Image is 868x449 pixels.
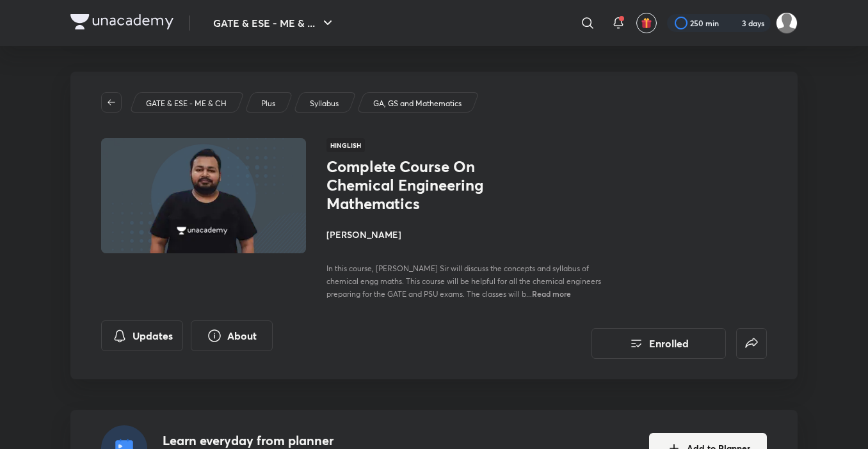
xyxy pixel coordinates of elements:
[591,328,726,359] button: Enrolled
[641,17,652,29] img: avatar
[727,17,739,29] img: streak
[736,328,767,359] button: false
[532,288,571,299] span: Read more
[191,320,273,351] button: About
[144,98,229,109] a: GATE & ESE - ME & CH
[326,157,536,212] h1: Complete Course On Chemical Engineering Mathematics
[636,13,657,33] button: avatar
[326,264,601,299] span: In this course, [PERSON_NAME] Sir will discuss the concepts and syllabus of chemical engg maths. ...
[261,98,275,109] p: Plus
[146,98,227,109] p: GATE & ESE - ME & CH
[776,12,798,34] img: pradhap B
[70,14,173,29] img: Company Logo
[259,98,278,109] a: Plus
[101,320,183,351] button: Updates
[205,10,343,36] button: GATE & ESE - ME & ...
[373,98,462,109] p: GA, GS and Mathematics
[371,98,464,109] a: GA, GS and Mathematics
[70,14,173,33] a: Company Logo
[310,98,339,109] p: Syllabus
[326,138,365,152] span: Hinglish
[308,98,341,109] a: Syllabus
[99,137,308,255] img: Thumbnail
[326,228,613,241] h4: [PERSON_NAME]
